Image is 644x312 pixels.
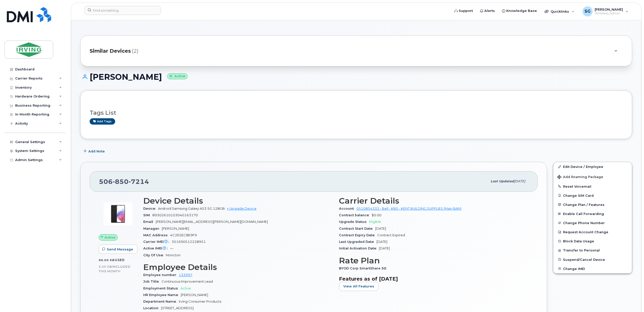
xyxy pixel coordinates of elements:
[339,276,529,282] h3: Features as of [DATE]
[339,220,369,224] span: Upgrade Status
[90,47,131,55] span: Similar Devices
[553,209,632,218] button: Enable Call Forwarding
[143,300,179,303] span: Department Name
[90,110,623,116] h3: Tags List
[99,265,131,273] span: included this month
[339,246,379,250] span: Initial Activation Date
[339,233,377,237] span: Contract Expiry Date
[161,306,194,310] span: [STREET_ADDRESS]
[167,73,188,79] small: Active
[143,263,333,272] h3: Employee Details
[553,191,632,200] button: Change SIM Card
[339,196,529,205] h3: Carrier Details
[143,240,172,244] span: Carrier IMEI
[179,273,192,277] a: 133997
[143,220,156,224] span: Email
[80,147,109,156] button: Add Note
[162,227,189,230] span: [PERSON_NAME]
[107,247,133,252] span: Send Message
[172,240,206,244] span: 351690512228951
[339,207,356,210] span: Account
[152,213,198,217] span: 89302610103040163170
[369,220,381,224] span: Eligible
[553,162,632,171] a: Edit Device / Employee
[143,227,162,230] span: Manager
[143,196,333,205] h3: Device Details
[80,72,632,81] h1: [PERSON_NAME]
[158,207,225,210] span: Android Samsung Galaxy A53 5G 128GB
[162,280,213,283] span: Continuous Improvement Lead
[553,246,632,255] button: Transfer to Personal
[99,258,115,262] span: 96.00 KB
[339,240,376,244] span: Last Upgraded Date
[105,235,115,240] span: Active
[99,245,137,254] button: Send Message
[557,175,603,180] span: Add Roaming Package
[143,280,162,283] span: Job Title
[90,118,115,125] a: Add tags
[143,213,152,217] span: SIM
[553,182,632,191] button: Reset Voicemail
[553,200,632,209] button: Change Plan / Features
[143,207,158,210] span: Device
[343,284,374,289] span: View All Features
[143,306,161,310] span: Location
[553,255,632,264] button: Suspend/Cancel Device
[376,240,387,244] span: [DATE]
[143,293,181,297] span: HR Employee Name
[113,178,129,185] span: 850
[129,178,149,185] span: 7214
[179,300,221,303] span: Irving Consumer Products
[563,212,604,216] span: Enable Call Forwarding
[553,237,632,246] button: Block Data Usage
[514,179,525,183] span: [DATE]
[143,253,166,257] span: City Of Use
[553,227,632,237] button: Request Account Change
[377,233,405,237] span: Contract Expired
[339,256,529,265] h3: Rate Plan
[181,293,208,297] span: [PERSON_NAME]
[115,258,125,262] span: used
[143,273,179,277] span: Employee number
[375,227,386,230] span: [DATE]
[170,246,173,250] span: —
[180,286,191,290] span: Active
[339,266,389,270] span: BYOD Corp SmartShare 50
[339,282,378,291] button: View All Features
[143,246,170,250] span: Active IMEI
[227,207,256,210] a: + Upgrade Device
[372,213,381,217] span: $0.00
[553,171,632,182] button: Add Roaming Package
[553,264,632,273] button: Change IMEI
[563,258,605,261] span: Suspend/Cancel Device
[379,246,390,250] span: [DATE]
[563,203,605,206] span: Change Plan / Features
[553,218,632,227] button: Change Phone Number
[99,178,149,185] span: 506
[156,220,268,224] span: [PERSON_NAME][EMAIL_ADDRESS][PERSON_NAME][DOMAIN_NAME]
[88,149,105,154] span: Add Note
[132,47,138,55] span: (2)
[166,253,180,257] span: Moncton
[339,213,372,217] span: Contract balance
[99,265,112,268] span: 5.00 GB
[143,233,170,237] span: MAC Address
[103,199,133,229] img: image20231002-3703462-kjv75p.jpeg
[143,286,180,290] span: Employment Status
[491,179,514,183] span: Last updated
[170,233,197,237] span: 4C2E5EC8E9F9
[339,227,375,230] span: Contract Start Date
[356,207,461,210] a: 0510854333 - Bell - KBS - KENT BUILDING SUPPLIES (Main BAN)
